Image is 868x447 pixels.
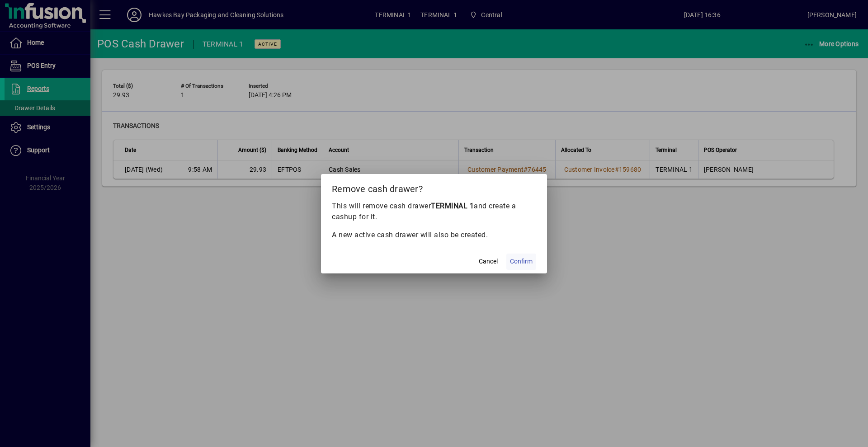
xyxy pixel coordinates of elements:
p: A new active cash drawer will also be created. [332,230,536,240]
h2: Remove cash drawer? [321,174,547,200]
p: This will remove cash drawer and create a cashup for it. [332,201,536,222]
span: Confirm [510,257,533,266]
span: Cancel [479,257,498,266]
b: TERMINAL 1 [431,202,474,210]
button: Cancel [474,254,503,270]
button: Confirm [506,254,536,270]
